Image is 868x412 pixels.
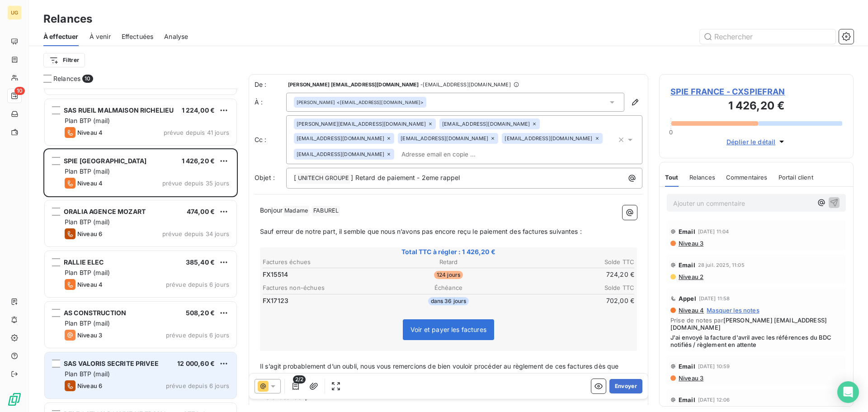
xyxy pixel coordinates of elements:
[187,208,215,215] span: 474,00 €
[64,208,146,215] span: ORALIA AGENCE MOZART
[678,273,703,280] span: Niveau 2
[297,121,426,127] span: [PERSON_NAME][EMAIL_ADDRESS][DOMAIN_NAME]
[698,364,730,369] span: [DATE] 10:59
[43,53,85,67] button: Filtrer
[90,32,111,41] span: À venir
[726,174,768,181] span: Commentaires
[699,296,730,301] span: [DATE] 11:58
[283,206,309,216] span: Madame
[707,307,759,314] span: Masquer les notes
[428,297,469,305] span: dans 36 jours
[387,257,510,267] th: Retard
[77,331,102,339] span: Niveau 3
[511,270,635,279] td: 724,20 €
[420,82,510,87] span: - [EMAIL_ADDRESS][DOMAIN_NAME]
[77,281,103,288] span: Niveau 4
[82,75,93,83] span: 10
[505,136,592,141] span: [EMAIL_ADDRESS][DOMAIN_NAME]
[64,309,126,317] span: AS CONSTRUCTION
[679,228,695,235] span: Email
[262,296,386,306] td: FX17123
[609,379,642,393] button: Envoyer
[255,135,286,144] label: Cc :
[64,106,174,114] span: SAS RUEIL MALMAISON RICHELIEU
[64,258,104,266] span: RALLIE ELEC
[288,82,419,87] span: [PERSON_NAME] [EMAIL_ADDRESS][DOMAIN_NAME]
[263,270,288,279] span: FX15514
[77,180,103,187] span: Niveau 4
[7,392,22,407] img: Logo LeanPay
[162,180,229,187] span: prévue depuis 35 jours
[77,230,102,237] span: Niveau 6
[410,326,486,333] span: Voir et payer les factures
[778,174,813,181] span: Portail client
[297,99,335,105] span: [PERSON_NAME]
[670,85,842,98] span: SPIE FRANCE - CXSPIEFRAN
[511,257,635,267] th: Solde TTC
[186,309,215,317] span: 508,20 €
[665,174,679,181] span: Tout
[77,382,102,389] span: Niveau 6
[679,363,695,370] span: Email
[64,360,159,367] span: SAS VALORIS SECRITE PRIVEE
[166,331,229,339] span: prévue depuis 6 jours
[698,397,730,403] span: [DATE] 12:06
[43,32,79,41] span: À effectuer
[65,370,110,378] span: Plan BTP (mail)
[442,121,530,127] span: [EMAIL_ADDRESS][DOMAIN_NAME]
[164,32,188,41] span: Analyse
[678,374,703,382] span: Niveau 3
[294,174,296,181] span: [
[679,396,695,403] span: Email
[670,98,842,116] h3: 1 426,20 €
[679,261,695,269] span: Email
[351,174,460,181] span: ] Retard de paiement - 2eme rappel
[182,157,215,165] span: 1 426,20 €
[726,137,776,147] span: Déplier le détail
[260,227,582,235] span: Sauf erreur de notre part, il semble que nous n’avons pas encore reçu le paiement des factures su...
[65,319,110,327] span: Plan BTP (mail)
[670,317,827,331] span: [PERSON_NAME] [EMAIL_ADDRESS][DOMAIN_NAME]
[297,99,424,105] div: <[EMAIL_ADDRESS][DOMAIN_NAME]>
[698,262,745,268] span: 28 juil. 2025, 11:05
[670,317,842,331] span: Prise de notes par
[53,74,80,83] span: Relances
[312,206,340,216] span: FABUREL
[77,129,103,136] span: Niveau 4
[387,283,510,293] th: Échéance
[122,32,154,41] span: Effectuées
[297,173,350,184] span: UNITECH GROUPE
[162,230,229,237] span: prévue depuis 34 jours
[434,271,463,279] span: 124 jours
[698,229,729,234] span: [DATE] 11:04
[43,89,238,412] div: grid
[679,295,696,302] span: Appel
[700,29,835,44] input: Rechercher
[166,281,229,288] span: prévue depuis 6 jours
[182,106,215,114] span: 1 224,00 €
[293,375,306,384] span: 2/2
[689,174,715,181] span: Relances
[177,360,215,367] span: 12 000,60 €
[511,296,635,306] td: 702,00 €
[65,167,110,175] span: Plan BTP (mail)
[7,5,22,20] div: UG
[260,206,283,214] span: Bonjour
[260,362,621,380] span: Il s’agit probablement d’un oubli, nous vous remercions de bien vouloir procéder au règlement de ...
[262,283,386,293] th: Factures non-échues
[670,334,842,348] span: J'ai envoyé la facture d'avril avec les références du BDC notifiés / règlement en attente
[64,157,146,165] span: SPIE [GEOGRAPHIC_DATA]
[837,381,859,403] div: Open Intercom Messenger
[255,174,275,181] span: Objet :
[65,218,110,226] span: Plan BTP (mail)
[678,240,703,247] span: Niveau 3
[65,269,110,276] span: Plan BTP (mail)
[65,117,110,124] span: Plan BTP (mail)
[186,258,215,266] span: 385,40 €
[297,152,384,157] span: [EMAIL_ADDRESS][DOMAIN_NAME]
[14,87,25,95] span: 10
[255,98,286,107] label: À :
[678,307,704,314] span: Niveau 4
[511,283,635,293] th: Solde TTC
[669,128,673,136] span: 0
